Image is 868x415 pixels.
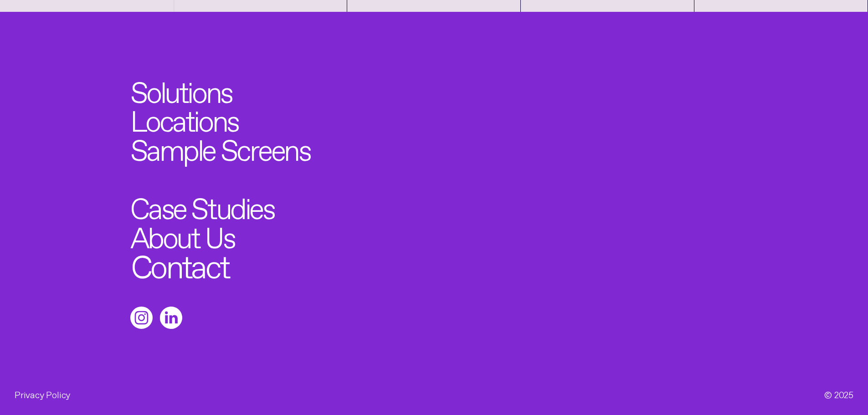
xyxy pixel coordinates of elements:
a: Sample Screens [130,132,310,161]
a: Case Studies [130,190,274,220]
a: Locations [130,103,238,132]
div: © 2025 [824,387,853,400]
a: About Us [130,220,234,249]
a: Privacy Policy [15,391,70,396]
a: Contact [131,247,229,279]
a: Solutions [130,74,232,103]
